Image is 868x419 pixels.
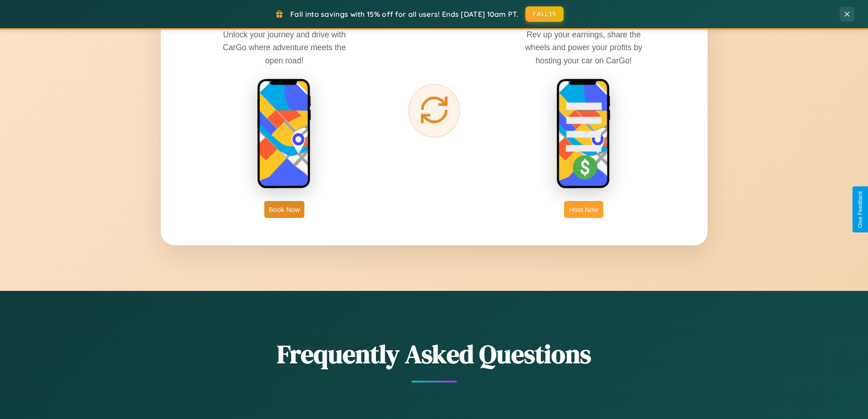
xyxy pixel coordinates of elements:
img: rent phone [257,78,312,190]
img: host phone [556,78,611,190]
button: Host Now [564,201,603,218]
button: Book Now [264,201,304,218]
button: FALL15 [525,6,564,22]
p: Rev up your earnings, share the wheels and power your profits by hosting your car on CarGo! [515,28,652,67]
p: Unlock your journey and drive with CarGo where adventure meets the open road! [216,28,353,67]
div: Give Feedback [857,191,863,228]
h2: Frequently Asked Questions [161,336,708,372]
span: Fall into savings with 15% off for all users! Ends [DATE] 10am PT. [290,10,519,19]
